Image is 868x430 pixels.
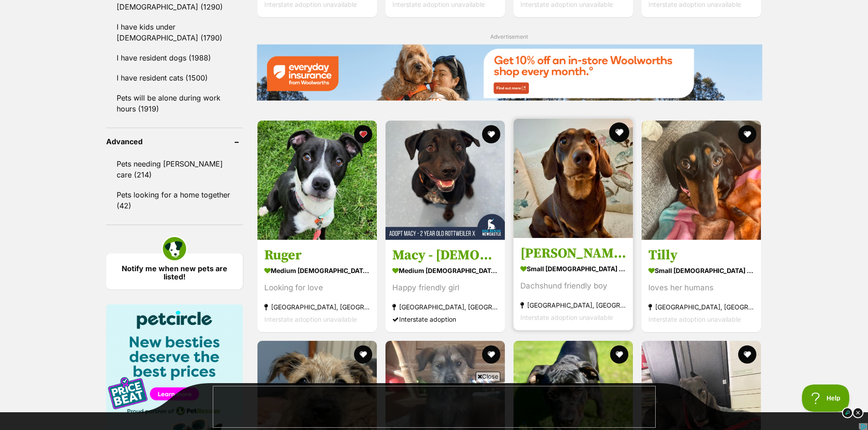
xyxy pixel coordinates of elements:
[520,280,626,292] div: Dachshund friendly boy
[264,264,370,277] strong: medium [DEMOGRAPHIC_DATA] Dog
[385,240,505,332] a: Macy - [DEMOGRAPHIC_DATA] Rottweiler X medium [DEMOGRAPHIC_DATA] Dog Happy friendly girl [GEOGRAP...
[392,313,498,325] div: Interstate adoption
[476,372,500,381] span: Close
[520,245,626,262] h3: [PERSON_NAME]
[609,122,629,142] button: favourite
[257,121,377,240] img: Ruger - Border Collie Dog
[514,119,633,238] img: Gilbert - Dachshund (Miniature Smooth Haired) Dog
[392,282,498,294] div: Happy friendly girl
[106,154,243,184] a: Pets needing [PERSON_NAME] care (214)
[520,262,626,275] strong: small [DEMOGRAPHIC_DATA] Dog
[739,345,757,364] button: favourite
[257,44,762,100] img: Everyday Insurance promotional banner
[106,48,243,67] a: I have resident dogs (1988)
[257,44,762,102] a: Everyday Insurance promotional banner
[106,68,243,87] a: I have resident cats (1500)
[392,264,498,277] strong: medium [DEMOGRAPHIC_DATA] Dog
[482,345,500,364] button: favourite
[106,17,243,47] a: I have kids under [DEMOGRAPHIC_DATA] (1790)
[106,253,243,289] a: Notify me when new pets are listed!
[520,299,626,311] strong: [GEOGRAPHIC_DATA], [GEOGRAPHIC_DATA]
[106,137,243,146] header: Advanced
[354,345,372,364] button: favourite
[264,282,370,294] div: Looking for love
[842,407,853,418] img: info_dark.svg
[648,315,741,323] span: Interstate adoption unavailable
[739,125,757,143] button: favourite
[642,121,761,240] img: Tilly - Dachshund (Miniature Smooth Haired) Dog
[392,301,498,313] strong: [GEOGRAPHIC_DATA], [GEOGRAPHIC_DATA]
[264,315,357,323] span: Interstate adoption unavailable
[610,345,628,364] button: favourite
[257,240,377,332] a: Ruger medium [DEMOGRAPHIC_DATA] Dog Looking for love [GEOGRAPHIC_DATA], [GEOGRAPHIC_DATA] Interst...
[385,121,505,240] img: Macy - 2 Year Old Rottweiler X - Rottweiler Dog
[482,125,500,143] button: favourite
[648,301,754,313] strong: [GEOGRAPHIC_DATA], [GEOGRAPHIC_DATA]
[392,247,498,264] h3: Macy - [DEMOGRAPHIC_DATA] Rottweiler X
[354,125,372,143] button: favourite
[853,407,863,418] img: close_dark.svg
[490,33,528,40] span: Advertisement
[642,240,761,332] a: Tilly small [DEMOGRAPHIC_DATA] Dog loves her humans [GEOGRAPHIC_DATA], [GEOGRAPHIC_DATA] Intersta...
[648,247,754,264] h3: Tilly
[520,314,613,321] span: Interstate adoption unavailable
[106,185,243,215] a: Pets looking for a home together (42)
[264,247,370,264] h3: Ruger
[264,301,370,313] strong: [GEOGRAPHIC_DATA], [GEOGRAPHIC_DATA]
[648,264,754,277] strong: small [DEMOGRAPHIC_DATA] Dog
[514,238,633,330] a: [PERSON_NAME] small [DEMOGRAPHIC_DATA] Dog Dachshund friendly boy [GEOGRAPHIC_DATA], [GEOGRAPHIC_...
[648,282,754,294] div: loves her humans
[106,88,243,118] a: Pets will be alone during work hours (1919)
